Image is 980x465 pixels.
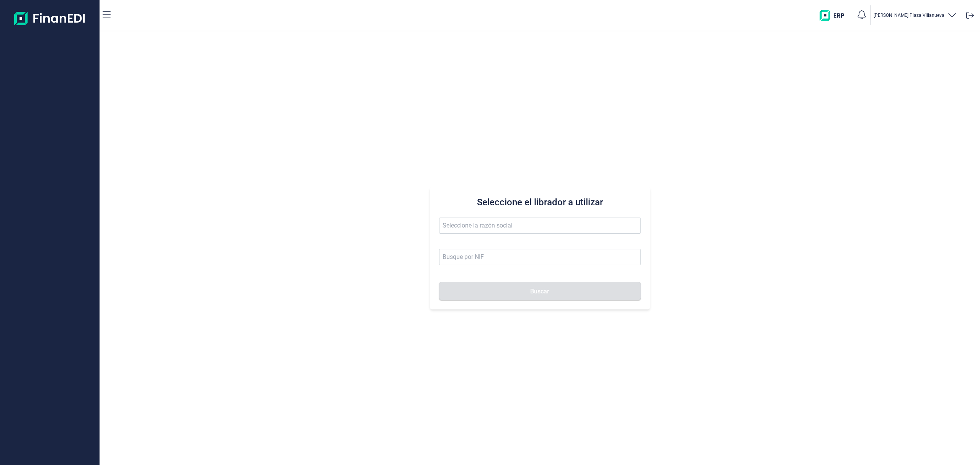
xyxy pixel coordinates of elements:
[530,288,549,294] span: Buscar
[439,249,641,265] input: Busque por NIF
[874,12,944,18] p: [PERSON_NAME] Plaza Villanueva
[439,196,641,208] h3: Seleccione el librador a utilizar
[820,10,850,21] img: erp
[874,10,957,21] button: [PERSON_NAME] Plaza Villanueva
[14,6,86,31] img: Logo de aplicación
[439,282,641,300] button: Buscar
[439,218,641,234] input: Seleccione la razón social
